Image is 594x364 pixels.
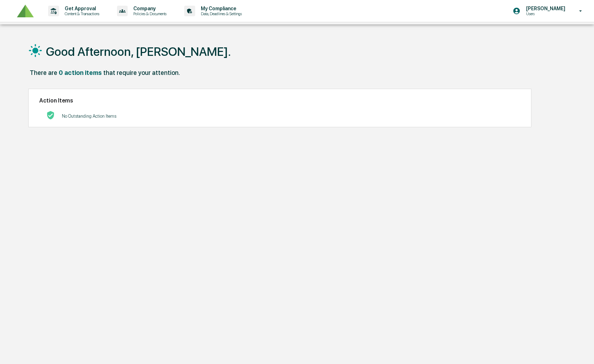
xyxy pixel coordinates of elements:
div: 0 action items [59,69,102,76]
img: No Actions logo [46,111,55,119]
h1: Good Afternoon, [PERSON_NAME]. [46,45,231,59]
div: that require your attention. [103,69,180,76]
div: There are [30,69,57,76]
h2: Action Items [39,97,520,104]
p: No Outstanding Action Items [62,113,116,119]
